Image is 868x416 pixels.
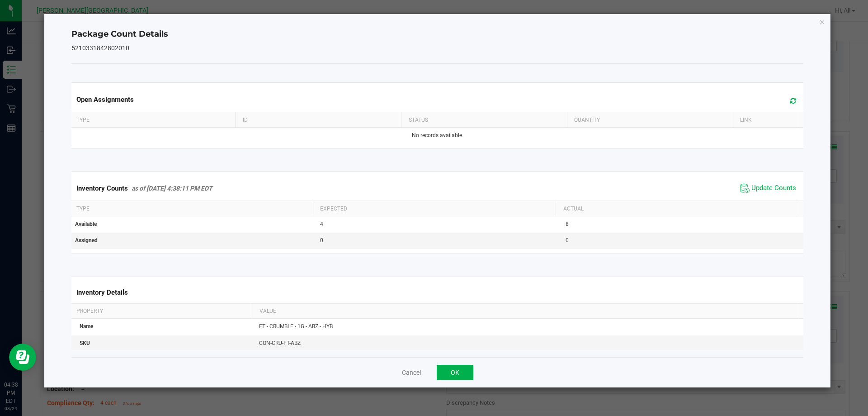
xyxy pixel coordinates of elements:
span: 0 [320,237,323,244]
span: Inventory Counts [76,184,128,192]
h5: 5210331842802010 [71,45,804,52]
span: Expected [320,206,347,212]
span: Quantity [574,117,600,123]
span: Type [76,117,90,123]
span: 8 [566,221,569,227]
span: Assigned [75,237,98,244]
span: Inventory Details [76,288,128,296]
span: ID [243,117,248,123]
span: Name [80,323,93,330]
button: Cancel [402,368,421,377]
button: OK [437,365,473,380]
span: Actual [563,206,584,212]
td: No records available. [70,128,806,143]
span: 0 [566,237,569,244]
span: CON-CRU-FT-ABZ [259,340,301,346]
span: Status [409,117,428,123]
span: as of [DATE] 4:38:11 PM EDT [132,185,212,192]
span: Type [76,206,90,212]
span: SKU [80,340,90,346]
h4: Package Count Details [71,29,804,40]
button: Close [819,16,826,27]
span: FT - CRUMBLE - 1G - ABZ - HYB [259,323,333,330]
span: Update Counts [751,184,796,193]
span: Value [259,308,276,314]
span: 4 [320,221,323,227]
span: Property [76,308,103,314]
span: Available [75,221,97,227]
span: Link [740,117,752,123]
iframe: Resource center [9,344,36,371]
span: Open Assignments [76,96,134,104]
